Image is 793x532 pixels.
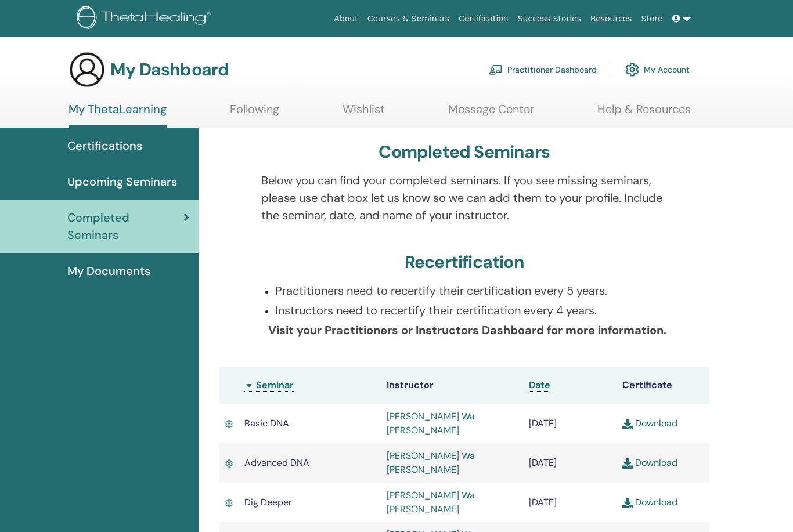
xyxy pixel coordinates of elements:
a: Store [637,8,668,30]
img: Active Certificate [225,418,233,430]
img: download.svg [622,419,633,429]
a: Practitioner Dashboard [489,57,597,82]
img: chalkboard-teacher.svg [489,64,503,75]
a: Download [622,457,677,469]
a: My Account [625,57,690,82]
a: Download [622,496,677,508]
span: Completed Seminars [67,209,183,244]
td: [DATE] [523,404,616,443]
span: Upcoming Seminars [67,173,177,190]
img: download.svg [622,498,633,508]
p: Below you can find your completed seminars. If you see missing seminars, please use chat box let ... [261,172,667,224]
a: Success Stories [513,8,586,30]
a: Certification [454,8,513,30]
b: Visit your Practitioners or Instructors Dashboard for more information. [268,323,666,338]
a: [PERSON_NAME] Wa [PERSON_NAME] [387,489,475,515]
img: download.svg [622,458,633,469]
img: Active Certificate [225,497,233,509]
a: Following [230,102,279,125]
a: About [329,8,362,30]
th: Instructor [381,367,523,404]
p: Instructors need to recertify their certification every 4 years. [275,302,667,319]
span: Advanced DNA [244,457,309,469]
img: logo.png [77,6,215,32]
span: Basic DNA [244,417,289,429]
span: Certifications [67,137,142,154]
a: My ThetaLearning [69,102,167,128]
a: [PERSON_NAME] Wa [PERSON_NAME] [387,450,475,476]
a: [PERSON_NAME] Wa [PERSON_NAME] [387,410,475,436]
a: Message Center [448,102,534,125]
a: Wishlist [343,102,385,125]
img: Active Certificate [225,458,233,469]
img: cog.svg [625,60,639,79]
a: Courses & Seminars [363,8,455,30]
a: Download [622,417,677,429]
span: Dig Deeper [244,496,292,508]
th: Certificate [617,367,710,404]
td: [DATE] [523,443,616,483]
td: [DATE] [523,483,616,522]
p: Practitioners need to recertify their certification every 5 years. [275,282,667,299]
a: Help & Resources [597,102,691,125]
h3: Completed Seminars [379,142,550,162]
a: Date [529,379,550,392]
a: Resources [586,8,637,30]
h3: Recertification [405,252,524,273]
span: My Documents [67,262,150,280]
span: Date [529,379,550,391]
img: generic-user-icon.jpg [69,51,106,88]
h3: My Dashboard [110,59,229,80]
